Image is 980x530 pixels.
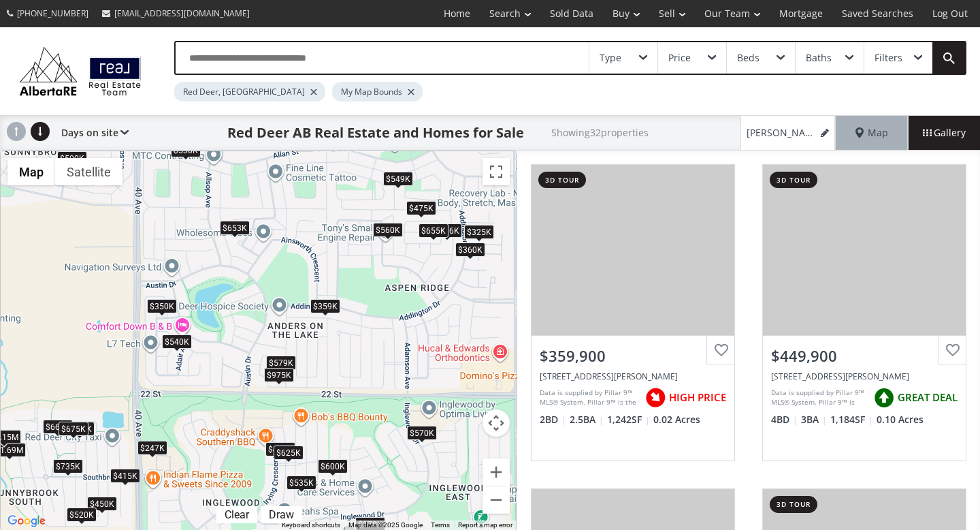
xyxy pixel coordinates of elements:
[540,413,566,426] span: 2 BD
[806,53,832,63] div: Baths
[570,413,604,426] span: 2.5 BA
[274,446,304,460] div: $625K
[87,497,117,511] div: $450K
[517,151,749,475] a: 3d tour$359,900[STREET_ADDRESS][PERSON_NAME]Data is supplied by Pillar 9™ MLS® System. Pillar 9™ ...
[483,158,510,185] button: Toggle fullscreen view
[540,388,638,408] div: Data is supplied by Pillar 9™ MLS® System. Pillar 9™ is the owner of the copyright in its MLS® Sy...
[483,486,510,514] button: Zoom out
[898,390,958,405] span: GREAT DEAL
[265,508,297,521] div: Draw
[383,172,413,186] div: $549K
[67,508,97,522] div: $520K
[923,126,966,140] span: Gallery
[332,82,423,102] div: My Map Bounds
[749,151,980,475] a: 3d tour$449,900[STREET_ADDRESS][PERSON_NAME]Data is supplied by Pillar 9™ MLS® System. Pillar 9™ ...
[483,458,510,486] button: Zoom in
[4,512,49,530] img: Google
[171,143,201,157] div: $530K
[174,82,325,102] div: Red Deer, [GEOGRAPHIC_DATA]
[540,345,726,367] div: $359,900
[669,390,726,405] span: HIGH PRICE
[373,222,403,236] div: $560K
[110,469,140,483] div: $415K
[318,459,348,473] div: $600K
[464,224,494,238] div: $325K
[877,413,924,426] span: 0.10 Acres
[265,442,295,456] div: $470K
[431,521,450,529] a: Terms
[95,1,257,26] a: [EMAIL_ADDRESS][DOMAIN_NAME]
[54,116,129,150] div: Days on site
[348,521,423,529] span: Map data ©2025 Google
[771,345,958,367] div: $449,900
[137,440,167,454] div: $247K
[7,158,55,185] button: Show street map
[771,413,798,426] span: 4 BD
[908,116,980,150] div: Gallery
[771,371,958,382] div: 43 Stephenson Crescent, Red Deer, AB T4R 0L4
[43,420,73,434] div: $660K
[220,221,250,235] div: $653K
[551,127,649,138] h2: Showing 32 properties
[830,413,873,426] span: 1,184 SF
[221,508,252,521] div: Clear
[747,126,818,140] span: [PERSON_NAME]/[PERSON_NAME]
[264,368,294,382] div: $975K
[55,158,122,185] button: Show satellite imagery
[801,413,827,426] span: 3 BA
[600,53,621,63] div: Type
[53,458,83,473] div: $735K
[310,299,340,313] div: $359K
[836,116,908,150] div: Map
[455,243,485,257] div: $360K
[668,53,691,63] div: Price
[282,520,340,530] button: Keyboard shortcuts
[287,475,316,489] div: $535K
[266,356,296,370] div: $579K
[227,123,524,142] h1: Red Deer AB Real Estate and Homes for Sale
[540,371,726,382] div: 73 Addington Drive #10, Red Deer, AB T4R 2Z6
[483,409,510,437] button: Map camera controls
[147,298,177,313] div: $350K
[458,521,512,529] a: Report a map error
[737,53,759,63] div: Beds
[653,413,700,426] span: 0.02 Acres
[771,388,867,408] div: Data is supplied by Pillar 9™ MLS® System. Pillar 9™ is the owner of the copyright in its MLS® Sy...
[642,384,669,411] img: rating icon
[59,422,88,436] div: $675K
[14,44,147,99] img: Logo
[162,334,192,349] div: $540K
[855,126,888,140] span: Map
[17,7,88,19] span: [PHONE_NUMBER]
[406,201,436,215] div: $475K
[407,426,437,440] div: $570K
[870,384,898,411] img: rating icon
[216,508,257,521] div: Click to clear.
[419,223,448,238] div: $655K
[607,413,650,426] span: 1,242 SF
[875,53,902,63] div: Filters
[740,116,836,150] a: [PERSON_NAME]/[PERSON_NAME]
[114,7,250,19] span: [EMAIL_ADDRESS][DOMAIN_NAME]
[4,512,49,530] a: Open this area in Google Maps (opens a new window)
[261,508,302,521] div: Click to draw.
